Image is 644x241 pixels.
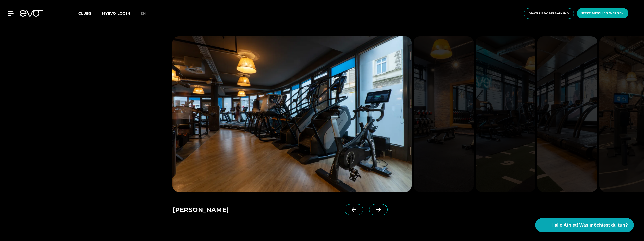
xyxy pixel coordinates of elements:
[575,8,630,19] a: Jetzt Mitglied werden
[78,11,102,16] a: Clubs
[140,11,152,16] a: en
[172,36,412,192] img: evofitness
[537,36,597,192] img: evofitness
[140,11,146,16] span: en
[551,222,628,229] span: Hallo Athlet! Was möchtest du tun?
[476,36,535,192] img: evofitness
[78,11,92,16] span: Clubs
[522,8,575,19] a: Gratis Probetraining
[535,218,634,232] button: Hallo Athlet! Was möchtest du tun?
[102,11,130,16] a: MYEVO LOGIN
[414,36,474,192] img: evofitness
[581,11,624,15] span: Jetzt Mitglied werden
[529,11,569,16] span: Gratis Probetraining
